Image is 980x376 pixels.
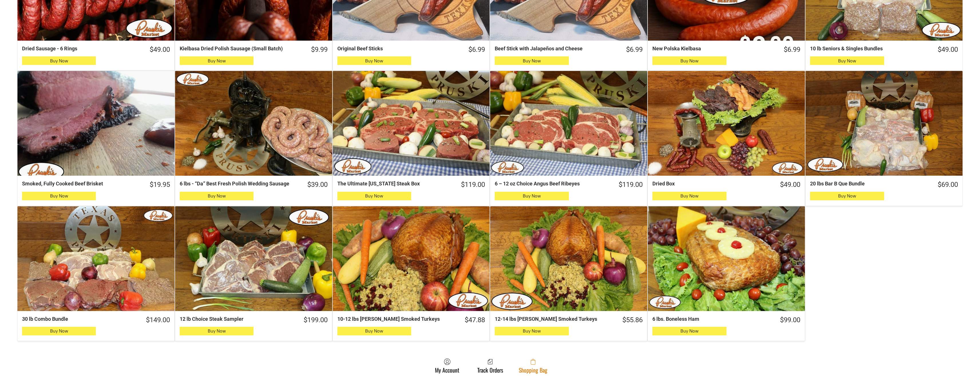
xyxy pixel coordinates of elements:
[22,45,135,52] div: Dried Sausage - 6 Rings
[365,328,383,334] span: Buy Now
[150,45,170,54] div: $49.00
[810,45,923,52] div: 10 lb Seniors & Singles Bundles
[622,316,643,324] div: $55.86
[337,327,411,335] button: Buy Now
[652,45,769,52] div: New Polska Kielbasa
[175,180,332,189] a: $39.006 lbs - “Da” Best Fresh Polish Wedding Sausage
[432,358,462,373] a: My Account
[838,193,856,199] span: Buy Now
[495,56,569,65] button: Buy Now
[17,45,175,54] a: $49.00Dried Sausage - 6 Rings
[180,180,292,187] div: 6 lbs - “Da” Best Fresh Polish Wedding Sausage
[22,192,96,200] button: Buy Now
[461,180,485,189] div: $119.00
[17,71,175,176] a: Smoked, Fully Cooked Beef Brisket
[490,316,647,324] a: $55.8612-14 lbs [PERSON_NAME] Smoked Turkeys
[652,327,726,335] button: Buy Now
[337,316,450,322] div: 10-12 lbs [PERSON_NAME] Smoked Turkeys
[150,180,170,189] div: $19.95
[17,180,175,189] a: $19.95Smoked, Fully Cooked Beef Brisket
[490,45,647,54] a: $6.99Beef Stick with Jalapeños and Cheese
[175,316,332,324] a: $199.0012 lb Choice Steak Sampler
[938,45,958,54] div: $49.00
[337,45,454,52] div: Original Beef Sticks
[333,180,490,189] a: $119.00The Ultimate [US_STATE] Steak Box
[784,45,800,54] div: $6.99
[333,71,490,176] a: The Ultimate Texas Steak Box
[626,45,643,54] div: $6.99
[333,316,490,324] a: $47.8810-12 lbs [PERSON_NAME] Smoked Turkeys
[474,358,506,373] a: Track Orders
[652,180,765,187] div: Dried Box
[175,206,332,311] a: 12 lb Choice Steak Sampler
[180,192,254,200] button: Buy Now
[652,56,726,65] button: Buy Now
[208,328,226,334] span: Buy Now
[838,58,856,64] span: Buy Now
[337,192,411,200] button: Buy Now
[333,206,490,311] a: 10-12 lbs Pruski&#39;s Smoked Turkeys
[495,316,607,322] div: 12-14 lbs [PERSON_NAME] Smoked Turkeys
[490,206,647,311] a: 12-14 lbs Pruski&#39;s Smoked Turkeys
[180,45,296,52] div: Kielbasa Dried Polish Sausage (Small Batch)
[304,316,328,324] div: $199.00
[495,327,569,335] button: Buy Now
[652,316,765,322] div: 6 lbs. Boneless Ham
[208,193,226,199] span: Buy Now
[180,316,289,322] div: 12 lb Choice Steak Sampler
[180,56,254,65] button: Buy Now
[523,328,541,334] span: Buy Now
[780,316,800,324] div: $99.00
[648,45,805,54] a: $6.99New Polska Kielbasa
[680,328,698,334] span: Buy Now
[17,206,175,311] a: 30 lb Combo Bundle
[175,71,332,176] a: 6 lbs - “Da” Best Fresh Polish Wedding Sausage
[810,180,923,187] div: 20 lbs Bar B Que Bundle
[333,45,490,54] a: $6.99Original Beef Sticks
[175,45,332,54] a: $9.99Kielbasa Dried Polish Sausage (Small Batch)
[523,58,541,64] span: Buy Now
[805,45,963,54] a: $49.0010 lb Seniors & Singles Bundles
[680,58,698,64] span: Buy Now
[619,180,643,189] div: $119.00
[648,316,805,324] a: $99.006 lbs. Boneless Ham
[805,71,963,176] a: 20 lbs Bar B Que Bundle
[365,58,383,64] span: Buy Now
[805,180,963,189] a: $69.0020 lbs Bar B Que Bundle
[465,316,485,324] div: $47.88
[516,358,550,373] a: Shopping Bag
[495,45,611,52] div: Beef Stick with Jalapeños and Cheese
[490,71,647,176] a: 6 – 12 oz Choice Angus Beef Ribeyes
[337,56,411,65] button: Buy Now
[22,56,96,65] button: Buy Now
[648,71,805,176] a: Dried Box
[780,180,800,189] div: $49.00
[17,316,175,324] a: $149.0030 lb Combo Bundle
[652,192,726,200] button: Buy Now
[50,193,68,199] span: Buy Now
[22,327,96,335] button: Buy Now
[146,316,170,324] div: $149.00
[938,180,958,189] div: $69.00
[523,193,541,199] span: Buy Now
[50,328,68,334] span: Buy Now
[495,180,604,187] div: 6 – 12 oz Choice Angus Beef Ribeyes
[490,180,647,189] a: $119.006 – 12 oz Choice Angus Beef Ribeyes
[680,193,698,199] span: Buy Now
[648,180,805,189] a: $49.00Dried Box
[22,180,135,187] div: Smoked, Fully Cooked Beef Brisket
[810,192,884,200] button: Buy Now
[810,56,884,65] button: Buy Now
[311,45,328,54] div: $9.99
[337,180,446,187] div: The Ultimate [US_STATE] Steak Box
[180,327,254,335] button: Buy Now
[495,192,569,200] button: Buy Now
[307,180,328,189] div: $39.00
[22,316,131,322] div: 30 lb Combo Bundle
[208,58,226,64] span: Buy Now
[648,206,805,311] a: 6 lbs. Boneless Ham
[50,58,68,64] span: Buy Now
[365,193,383,199] span: Buy Now
[468,45,485,54] div: $6.99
